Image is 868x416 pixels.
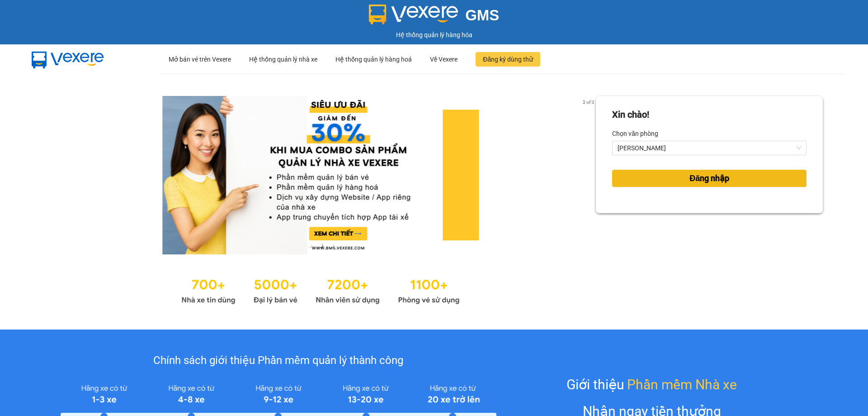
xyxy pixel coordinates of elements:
div: Hệ thống quản lý hàng hóa [2,30,866,40]
div: Giới thiệu [566,374,737,395]
span: Đăng ký dùng thử [483,54,533,64]
img: Statistics.png [181,273,460,307]
div: Chính sách giới thiệu Phần mềm quản lý thành công [61,352,496,369]
li: slide item 3 [330,244,333,247]
button: next slide / item [583,96,596,254]
div: Xin chào! [612,108,649,122]
img: logo 2 [369,5,458,24]
img: mbUUG5Q.png [23,44,113,74]
a: GMS [369,14,500,21]
span: GMS [465,7,499,24]
div: Về Vexere [430,45,458,74]
button: Đăng nhập [612,170,807,187]
span: Phần mềm Nhà xe [627,374,737,395]
button: Đăng ký dùng thử [476,52,540,67]
span: Đăng nhập [689,172,729,185]
div: Mở bán vé trên Vexere [169,45,231,74]
p: 2 of 3 [580,96,596,108]
label: Chọn văn phòng [612,126,658,141]
button: previous slide / item [45,96,58,254]
div: Hệ thống quản lý nhà xe [249,45,317,74]
span: Lý Nhân [618,141,801,155]
li: slide item 2 [319,244,322,247]
div: Hệ thống quản lý hàng hoá [335,45,412,74]
li: slide item 1 [308,244,311,247]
